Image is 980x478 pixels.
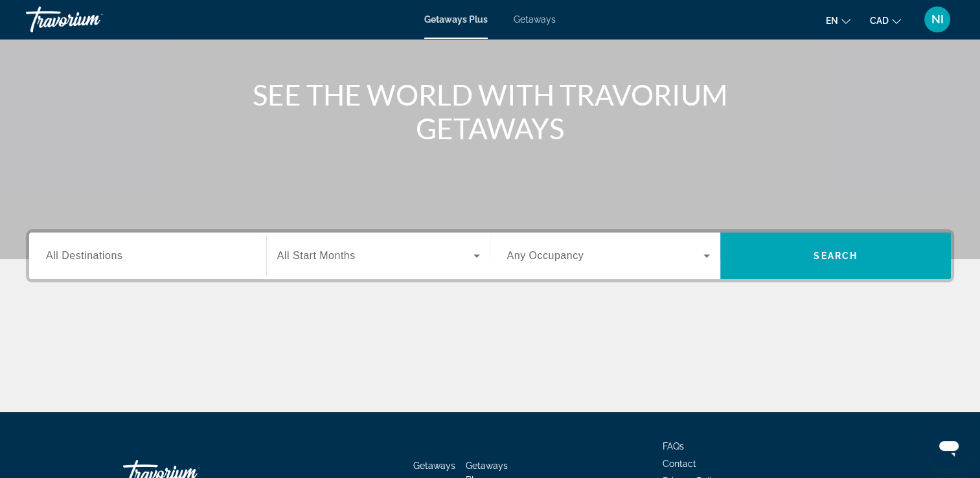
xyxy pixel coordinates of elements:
h1: SEE THE WORLD WITH TRAVORIUM GETAWAYS [247,78,733,145]
a: FAQs [663,441,684,451]
iframe: Button to launch messaging window [928,426,970,468]
button: User Menu [920,6,954,33]
span: Search [814,251,858,261]
button: Change language [826,11,850,30]
div: Search widget [29,233,951,279]
span: CAD [870,16,889,26]
a: Getaways [413,461,455,471]
a: Contact [663,459,696,469]
span: All Destinations [46,250,122,261]
a: Getaways Plus [424,14,488,25]
span: NI [931,13,944,26]
a: Getaways [514,14,556,25]
button: Change currency [870,11,901,30]
button: Search [720,233,951,279]
span: Any Occupancy [507,250,584,261]
span: en [826,16,838,26]
span: All Start Months [277,250,356,261]
a: Travorium [26,3,155,36]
